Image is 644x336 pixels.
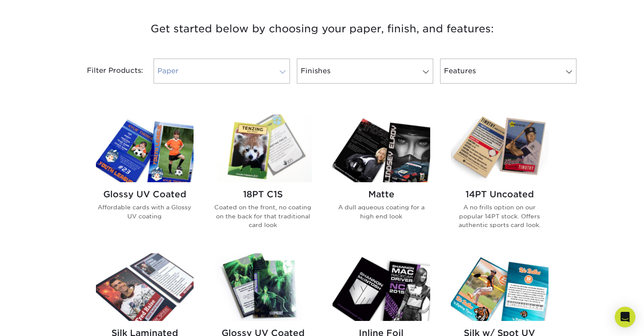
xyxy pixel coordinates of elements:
img: Glossy UV Coated Trading Cards [96,115,194,182]
p: A no frills option on our popular 14PT stock. Offers authentic sports card look. [451,203,548,229]
h2: Glossy UV Coated [96,189,194,199]
img: 14PT Uncoated Trading Cards [451,115,548,182]
img: Inline Foil Trading Cards [333,253,430,321]
h2: 18PT C1S [214,189,312,199]
a: Glossy UV Coated Trading Cards Glossy UV Coated Affordable cards with a Glossy UV coating [96,115,194,243]
h2: Matte [333,189,430,199]
img: Glossy UV Coated w/ Inline Foil Trading Cards [214,253,312,321]
a: Features [440,59,576,84]
img: Silk w/ Spot UV Trading Cards [451,253,548,321]
h3: Get started below by choosing your paper, finish, and features: [71,9,574,48]
div: Filter Products: [64,59,150,84]
img: Silk Laminated Trading Cards [96,253,194,321]
a: 18PT C1S Trading Cards 18PT C1S Coated on the front, no coating on the back for that traditional ... [214,115,312,243]
div: Open Intercom Messenger [615,307,635,327]
img: Matte Trading Cards [333,115,430,182]
a: Paper [154,59,290,84]
a: 14PT Uncoated Trading Cards 14PT Uncoated A no frills option on our popular 14PT stock. Offers au... [451,115,548,243]
img: 18PT C1S Trading Cards [214,115,312,182]
a: Matte Trading Cards Matte A dull aqueous coating for a high end look [333,115,430,243]
h2: 14PT Uncoated [451,189,548,199]
p: A dull aqueous coating for a high end look [333,203,430,221]
a: Finishes [297,59,433,84]
p: Affordable cards with a Glossy UV coating [96,203,194,221]
p: Coated on the front, no coating on the back for that traditional card look [214,203,312,229]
